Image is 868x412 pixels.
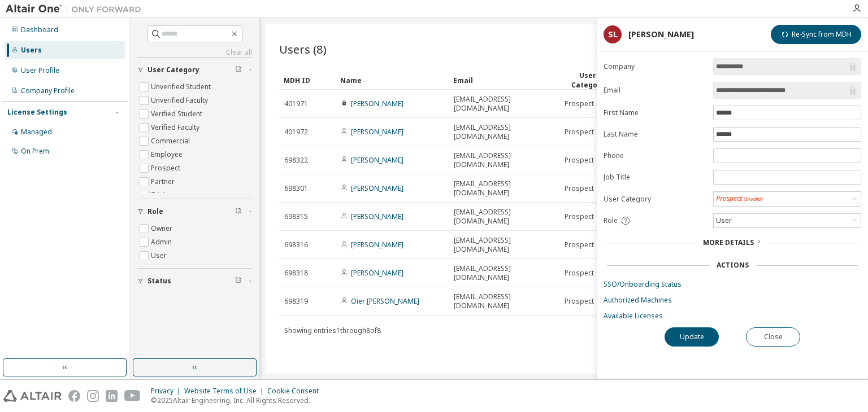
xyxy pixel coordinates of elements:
[454,208,554,226] span: [EMAIL_ADDRESS][DOMAIN_NAME]
[151,148,185,161] label: Employee
[267,387,325,396] div: Cookie Consent
[564,71,611,90] div: User Category
[21,147,49,156] div: On Prem
[284,184,308,193] span: 698301
[284,212,308,221] span: 698315
[604,108,706,117] label: First Name
[604,195,706,204] label: User Category
[284,240,308,249] span: 698316
[351,155,403,165] a: [PERSON_NAME]
[151,189,167,202] label: Trial
[604,151,706,160] label: Phone
[714,192,861,206] div: Prospect (Invalid)
[21,66,59,75] div: User Profile
[151,222,175,235] label: Owner
[284,128,308,137] span: 401972
[714,214,734,227] div: User
[151,235,174,249] label: Admin
[351,99,403,108] a: [PERSON_NAME]
[151,249,169,262] label: User
[604,130,706,139] label: Last Name
[454,123,554,141] span: [EMAIL_ADDRESS][DOMAIN_NAME]
[714,214,861,227] div: User
[565,128,594,137] span: Prospect
[351,183,403,193] a: [PERSON_NAME]
[565,184,594,193] span: Prospect
[717,261,749,270] div: Actions
[771,25,861,44] button: Re-Sync from MDH
[151,396,325,405] p: © 2025 Altair Engineering, Inc. All Rights Reserved.
[106,390,118,402] img: linkedin.svg
[351,240,403,249] a: [PERSON_NAME]
[604,216,618,225] span: Role
[137,48,252,57] a: Clear all
[351,212,403,221] a: [PERSON_NAME]
[604,312,861,321] a: Available Licenses
[151,175,177,189] label: Partner
[453,71,555,89] div: Email
[351,296,419,306] a: Oier [PERSON_NAME]
[703,238,754,247] span: More Details
[235,277,242,286] span: Clear filter
[151,134,192,148] label: Commercial
[340,71,444,89] div: Name
[604,296,861,305] a: Authorized Machines
[454,95,554,113] span: [EMAIL_ADDRESS][DOMAIN_NAME]
[454,151,554,169] span: [EMAIL_ADDRESS][DOMAIN_NAME]
[284,269,308,278] span: 698318
[151,80,213,94] label: Unverified Student
[744,195,763,203] span: (Invalid)
[351,127,403,137] a: [PERSON_NAME]
[235,65,242,74] span: Clear filter
[454,179,554,198] span: [EMAIL_ADDRESS][DOMAIN_NAME]
[235,207,242,216] span: Clear filter
[565,240,594,249] span: Prospect
[565,99,594,108] span: Prospect
[3,390,62,402] img: altair_logo.svg
[628,30,694,39] div: [PERSON_NAME]
[151,94,210,107] label: Unverified Faculty
[565,269,594,278] span: Prospect
[604,280,861,289] a: SSO/Onboarding Status
[565,156,594,165] span: Prospect
[604,25,622,43] div: SL
[284,71,331,89] div: MDH ID
[147,207,163,216] span: Role
[21,128,52,137] div: Managed
[604,173,706,182] label: Job Title
[665,327,719,347] button: Update
[147,277,171,286] span: Status
[21,46,42,55] div: Users
[137,58,252,82] button: User Category
[151,387,184,396] div: Privacy
[284,326,381,335] span: Showing entries 1 through 8 of 8
[284,99,308,108] span: 401971
[279,41,327,57] span: Users (8)
[454,264,554,282] span: [EMAIL_ADDRESS][DOMAIN_NAME]
[68,390,80,402] img: facebook.svg
[151,161,183,175] label: Prospect
[454,236,554,254] span: [EMAIL_ADDRESS][DOMAIN_NAME]
[124,390,141,402] img: youtube.svg
[137,199,252,224] button: Role
[7,108,67,117] div: License Settings
[137,269,252,293] button: Status
[21,86,75,95] div: Company Profile
[284,297,308,306] span: 698319
[21,25,58,34] div: Dashboard
[87,390,99,402] img: instagram.svg
[746,327,800,347] button: Close
[147,65,199,74] span: User Category
[604,86,706,95] label: Email
[6,3,147,15] img: Altair One
[716,194,763,204] div: Prospect
[454,292,554,310] span: [EMAIL_ADDRESS][DOMAIN_NAME]
[565,297,594,306] span: Prospect
[151,121,202,134] label: Verified Faculty
[604,62,706,71] label: Company
[565,212,594,221] span: Prospect
[284,156,308,165] span: 698322
[351,268,403,278] a: [PERSON_NAME]
[151,107,205,121] label: Verified Student
[184,387,267,396] div: Website Terms of Use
